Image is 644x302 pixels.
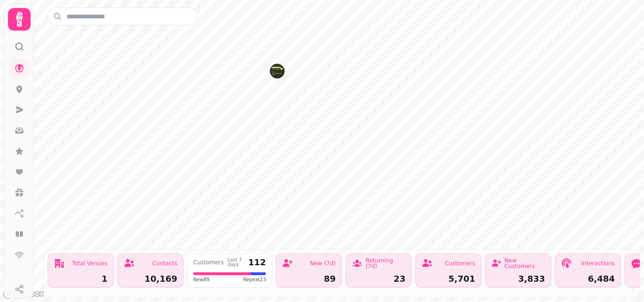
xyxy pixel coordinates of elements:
div: New Customers [504,258,545,269]
div: New (7d) [310,261,336,266]
div: 5,701 [421,275,475,283]
div: Interactions [581,261,615,266]
a: Mapbox logo [3,288,44,299]
div: Map marker [270,64,285,82]
div: Customers [445,261,475,266]
div: Last 7 days [228,258,245,267]
div: Customers [193,260,224,265]
span: New 89 [193,276,210,283]
div: 3,833 [491,275,545,283]
span: Repeat 23 [243,276,266,283]
div: 6,484 [561,275,615,283]
div: Total Venues [72,261,107,266]
div: 10,169 [124,275,177,283]
div: 1 [54,275,107,283]
div: Contacts [152,261,177,266]
div: 112 [248,258,266,267]
div: 23 [352,275,405,283]
button: Kilchrenan Inn [270,64,285,79]
div: 89 [282,275,336,283]
div: Returning (7d) [365,258,405,269]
